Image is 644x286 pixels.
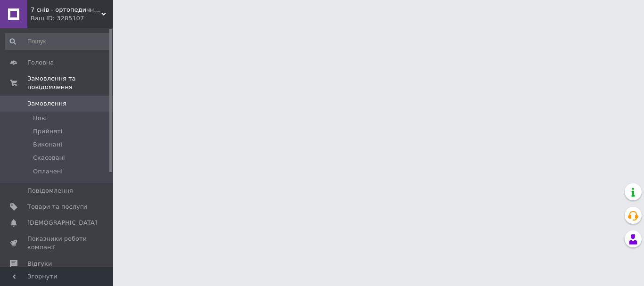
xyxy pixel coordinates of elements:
span: [DEMOGRAPHIC_DATA] [27,219,97,227]
span: Повідомлення [27,187,73,195]
span: Замовлення [27,99,66,108]
span: Показники роботи компанії [27,235,87,252]
span: Виконані [33,140,62,149]
span: Товари та послуги [27,203,87,211]
span: Відгуки [27,260,52,268]
span: Нові [33,114,47,123]
div: Ваш ID: 3285107 [31,14,113,23]
span: Скасовані [33,154,65,162]
input: Пошук [5,33,111,50]
span: 7 снів - ортопедичні матраци та ліжка [31,6,101,14]
span: Замовлення та повідомлення [27,74,113,91]
span: Головна [27,58,54,67]
span: Оплачені [33,167,63,176]
span: Прийняті [33,127,62,136]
